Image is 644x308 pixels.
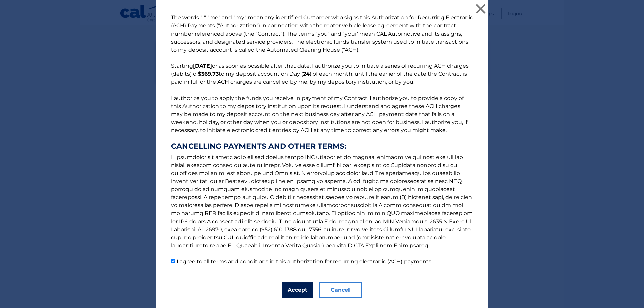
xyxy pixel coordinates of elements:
b: $369.73 [198,71,219,77]
b: 24 [303,71,310,77]
button: Accept [282,282,313,298]
strong: CANCELLING PAYMENTS AND OTHER TERMS: [171,142,473,150]
label: I agree to all terms and conditions in this authorization for recurring electronic (ACH) payments. [177,258,432,265]
button: Cancel [319,282,362,298]
p: The words "I" "me" and "my" mean any identified Customer who signs this Authorization for Recurri... [164,14,480,266]
button: × [474,2,487,15]
b: [DATE] [193,63,212,69]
